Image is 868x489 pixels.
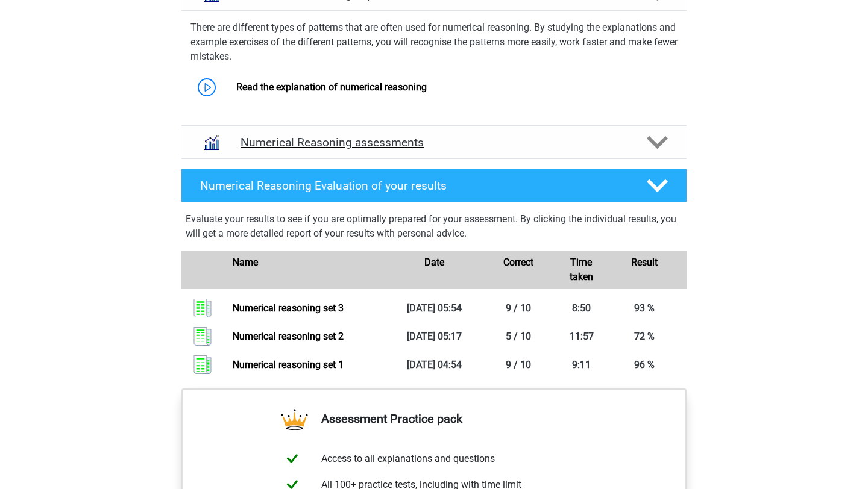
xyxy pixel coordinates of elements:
p: There are different types of patterns that are often used for numerical reasoning. By studying th... [190,20,678,64]
h4: Numerical Reasoning Evaluation of your results [200,179,627,193]
div: Result [602,255,687,284]
div: Time taken [561,255,603,284]
div: Date [392,255,476,284]
h4: Numerical Reasoning assessments [241,135,627,149]
a: Numerical reasoning set 1 [233,359,344,370]
img: numerical reasoning assessments [196,127,227,158]
div: Name [224,255,392,284]
a: Numerical reasoning set 2 [233,331,344,342]
a: Numerical reasoning set 3 [233,302,344,314]
div: Correct [476,255,561,284]
a: assessments Numerical Reasoning assessments [176,125,692,159]
a: Numerical Reasoning Evaluation of your results [176,169,692,202]
a: Read the explanation of numerical reasoning [236,81,427,93]
p: Evaluate your results to see if you are optimally prepared for your assessment. By clicking the i... [186,212,682,241]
